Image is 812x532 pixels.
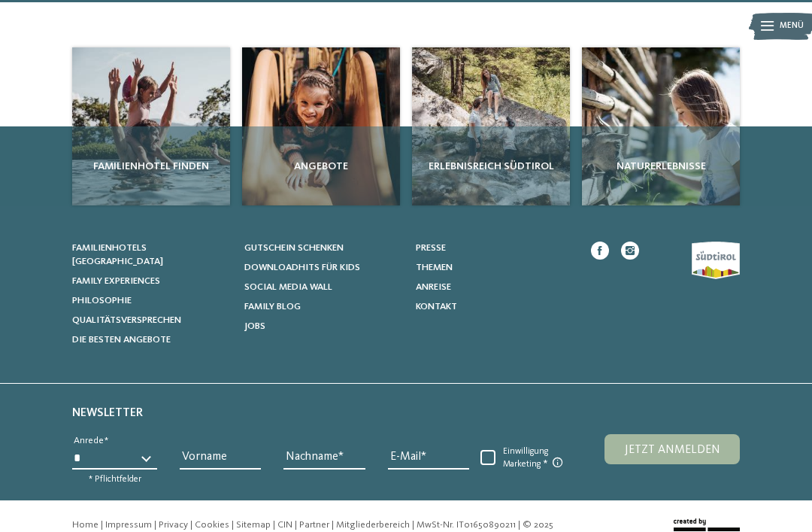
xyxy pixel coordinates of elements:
[244,281,401,295] a: Social Media Wall
[416,301,573,315] a: Kontakt
[244,321,401,334] a: Jobs
[416,242,573,256] a: Presse
[72,408,143,420] span: Newsletter
[625,445,720,457] span: Jetzt anmelden
[72,315,229,328] a: Qualitätsversprechen
[588,160,734,175] span: Naturerlebnisse
[416,281,573,295] a: Anreise
[72,48,230,206] a: Anreise zu den Familienhotels Südtirol Familienhotel finden
[244,283,332,293] span: Social Media Wall
[190,521,192,530] span: |
[195,521,229,530] a: Cookies
[295,521,297,530] span: |
[242,48,400,206] a: Anreise zu den Familienhotels Südtirol Angebote
[72,244,163,267] span: Familienhotels [GEOGRAPHIC_DATA]
[412,521,414,530] span: |
[72,277,160,287] span: Family Experiences
[412,48,570,206] img: Anreise zu den Familienhotels Südtirol
[72,334,229,348] a: Die besten Angebote
[72,275,229,289] a: Family Experiences
[244,301,401,315] a: Family Blog
[416,302,457,312] span: Kontakt
[154,521,156,530] span: |
[495,447,582,471] span: Einwilligung Marketing
[72,295,229,309] a: Philosophie
[101,521,103,530] span: |
[244,244,344,254] span: Gutschein schenken
[604,435,740,465] button: Jetzt anmelden
[72,521,98,530] a: Home
[78,160,224,175] span: Familienhotel finden
[105,521,152,530] a: Impressum
[242,48,400,206] img: Anreise zu den Familienhotels Südtirol
[299,521,329,530] a: Partner
[523,521,553,530] span: © 2025
[416,262,573,275] a: Themen
[336,521,410,530] a: Mitgliederbereich
[416,263,453,273] span: Themen
[418,160,564,175] span: Erlebnisreich Südtirol
[232,521,234,530] span: |
[412,48,570,206] a: Anreise zu den Familienhotels Südtirol Erlebnisreich Südtirol
[89,476,141,485] span: * Pflichtfelder
[582,48,740,206] img: Anreise zu den Familienhotels Südtirol
[416,244,446,254] span: Presse
[72,242,229,269] a: Familienhotels [GEOGRAPHIC_DATA]
[244,302,301,312] span: Family Blog
[416,283,451,293] span: Anreise
[72,316,181,326] span: Qualitätsversprechen
[582,48,740,206] a: Anreise zu den Familienhotels Südtirol Naturerlebnisse
[72,336,171,345] span: Die besten Angebote
[244,263,360,273] span: Downloadhits für Kids
[273,521,275,530] span: |
[72,48,230,206] img: Anreise zu den Familienhotels Südtirol
[417,521,516,530] span: MwSt-Nr. IT01650890211
[236,521,271,530] a: Sitemap
[332,521,334,530] span: |
[244,262,401,275] a: Downloadhits für Kids
[72,296,132,306] span: Philosophie
[248,160,394,175] span: Angebote
[244,242,401,256] a: Gutschein schenken
[244,322,265,332] span: Jobs
[518,521,520,530] span: |
[277,521,292,530] a: CIN
[159,521,188,530] a: Privacy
